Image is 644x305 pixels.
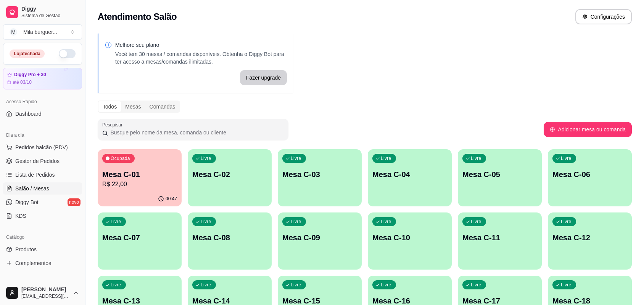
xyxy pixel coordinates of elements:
p: Mesa C-09 [282,232,357,243]
button: Adicionar mesa ou comanda [544,122,632,137]
button: LivreMesa C-11 [458,212,542,270]
button: LivreMesa C-04 [368,149,452,206]
a: Lista de Pedidos [3,169,82,181]
a: Produtos [3,243,82,255]
button: LivreMesa C-05 [458,149,542,206]
div: Comandas [145,101,180,112]
p: Livre [201,155,211,161]
h2: Atendimento Salão [98,11,177,23]
p: Livre [561,155,572,161]
a: Dashboard [3,108,82,120]
p: Livre [111,282,121,288]
button: LivreMesa C-03 [278,149,362,206]
p: Mesa C-08 [192,232,267,243]
button: Select a team [3,24,82,40]
span: [PERSON_NAME] [21,286,70,293]
button: LivreMesa C-07 [98,212,182,270]
p: Livre [291,155,301,161]
span: [EMAIL_ADDRESS][DOMAIN_NAME] [21,293,70,299]
p: Livre [381,219,391,225]
article: até 03/10 [13,79,32,85]
a: Gestor de Pedidos [3,155,82,167]
div: Catálogo [3,231,82,243]
p: Mesa C-06 [552,169,627,180]
p: Livre [201,219,211,225]
p: Livre [381,282,391,288]
p: Livre [561,219,572,225]
button: LivreMesa C-10 [368,212,452,270]
p: Ocupada [111,155,130,161]
button: LivreMesa C-06 [548,149,632,206]
button: LivreMesa C-09 [278,212,362,270]
p: Mesa C-05 [462,169,537,180]
div: Dia a dia [3,129,82,141]
p: Livre [471,282,481,288]
span: Diggy Bot [15,198,39,206]
a: Diggy Botnovo [3,196,82,208]
span: Dashboard [15,110,42,118]
div: Todos [98,101,121,112]
span: Complementos [15,259,51,267]
p: Livre [561,282,572,288]
a: Diggy Pro + 30até 03/10 [3,68,82,89]
p: Mesa C-04 [372,169,447,180]
span: Gestor de Pedidos [15,157,60,165]
p: Livre [111,219,121,225]
p: R$ 22,00 [102,180,177,189]
a: Salão / Mesas [3,182,82,195]
p: Mesa C-10 [372,232,447,243]
p: Livre [381,155,391,161]
a: DiggySistema de Gestão [3,3,82,21]
div: Mila burguer ... [23,28,57,36]
span: KDS [15,212,26,220]
p: Livre [291,282,301,288]
span: Pedidos balcão (PDV) [15,144,68,151]
p: Mesa C-12 [552,232,627,243]
button: LivreMesa C-12 [548,212,632,270]
button: Fazer upgrade [240,70,287,85]
p: 00:47 [166,196,177,202]
div: Loja fechada [10,50,45,58]
p: Você tem 30 mesas / comandas disponíveis. Obtenha o Diggy Bot para ter acesso a mesas/comandas il... [115,50,287,65]
div: Mesas [121,101,145,112]
span: Lista de Pedidos [15,171,55,179]
button: LivreMesa C-08 [188,212,272,270]
span: Sistema de Gestão [21,13,79,19]
button: Alterar Status [59,49,76,58]
span: Produtos [15,246,37,253]
button: Configurações [575,9,632,24]
label: Pesquisar [102,121,125,128]
p: Mesa C-11 [462,232,537,243]
p: Livre [471,219,481,225]
article: Diggy Pro + 30 [14,72,46,78]
a: KDS [3,210,82,222]
a: Complementos [3,257,82,269]
p: Melhore seu plano [115,41,287,49]
p: Livre [291,219,301,225]
button: OcupadaMesa C-01R$ 22,0000:47 [98,149,182,206]
button: LivreMesa C-02 [188,149,272,206]
p: Mesa C-01 [102,169,177,180]
button: Pedidos balcão (PDV) [3,141,82,153]
p: Mesa C-07 [102,232,177,243]
p: Livre [201,282,211,288]
button: [PERSON_NAME][EMAIL_ADDRESS][DOMAIN_NAME] [3,284,82,302]
span: Salão / Mesas [15,185,49,192]
div: Acesso Rápido [3,96,82,108]
span: Diggy [21,6,79,13]
p: Mesa C-02 [192,169,267,180]
p: Mesa C-03 [282,169,357,180]
input: Pesquisar [108,129,284,136]
span: M [10,28,17,36]
p: Livre [471,155,481,161]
